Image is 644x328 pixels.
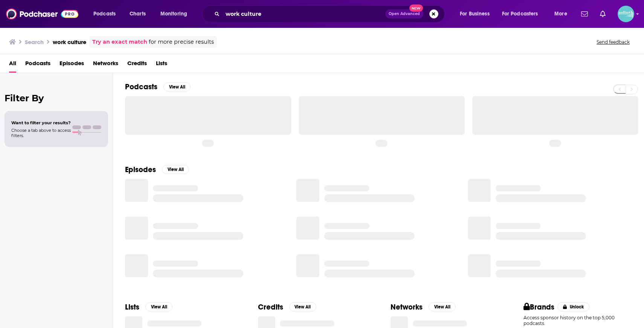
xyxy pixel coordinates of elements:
[25,38,44,46] h3: Search
[502,9,538,19] span: For Podcasters
[618,6,634,22] button: Show profile menu
[618,6,634,22] img: User Profile
[289,302,316,311] button: View All
[60,57,84,73] a: Episodes
[11,120,71,125] span: Want to filter your results?
[618,6,634,22] span: Logged in as JessicaPellien
[258,302,316,312] a: CreditsView All
[9,57,16,73] a: All
[53,38,86,46] h3: work culture
[258,302,283,312] h2: Credits
[6,7,78,21] img: Podchaser - Follow, Share and Rate Podcasts
[125,302,139,312] h2: Lists
[125,302,172,312] a: ListsView All
[429,302,456,311] button: View All
[455,8,499,20] button: open menu
[125,165,189,174] a: EpisodesView All
[209,5,452,23] div: Search podcasts, credits, & more...
[391,302,456,312] a: NetworksView All
[130,9,146,19] span: Charts
[578,8,591,20] a: Show notifications dropdown
[160,9,187,19] span: Monitoring
[125,165,156,174] h2: Episodes
[597,8,609,20] a: Show notifications dropdown
[5,93,108,104] h2: Filter By
[125,8,150,20] a: Charts
[557,302,589,311] button: Unlock
[497,8,549,20] button: open menu
[523,315,632,326] p: Access sponsor history on the top 5,000 podcasts.
[549,8,577,20] button: open menu
[156,57,167,73] a: Lists
[163,82,191,92] button: View All
[523,302,555,312] h2: Brands
[391,302,423,312] h2: Networks
[127,57,147,73] a: Credits
[409,5,423,12] span: New
[385,9,423,18] button: Open AdvancedNew
[460,9,490,19] span: For Business
[155,8,197,20] button: open menu
[125,82,157,92] h2: Podcasts
[389,12,420,16] span: Open Advanced
[149,38,214,46] span: for more precise results
[145,302,172,311] button: View All
[11,128,71,138] span: Choose a tab above to access filters.
[554,9,567,19] span: More
[93,57,118,73] a: Networks
[93,9,116,19] span: Podcasts
[162,165,189,174] button: View All
[594,39,632,45] button: Send feedback
[92,38,147,46] a: Try an exact match
[88,8,125,20] button: open menu
[25,57,50,73] a: Podcasts
[223,8,385,20] input: Search podcasts, credits, & more...
[125,82,191,92] a: PodcastsView All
